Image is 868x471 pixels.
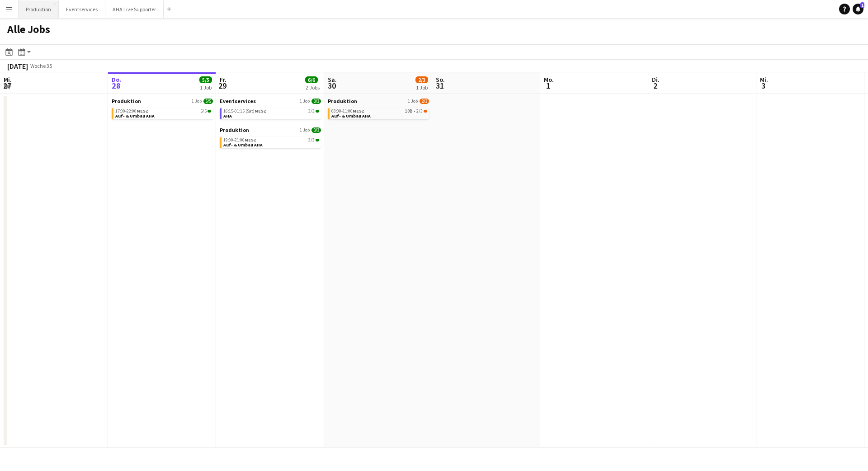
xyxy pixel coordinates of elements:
button: Eventservices [59,0,105,18]
span: 3/3 [311,99,321,104]
a: 1 [853,4,863,14]
span: Do. [112,75,122,84]
span: 27 [2,80,12,91]
span: 5/5 [199,76,212,83]
span: Woche 35 [30,62,52,69]
button: AHA Live Supporter [105,0,164,18]
span: 2/3 [424,110,427,113]
span: Auf- & Umbau AHA [331,113,371,119]
span: 3 [759,80,768,91]
span: 08:00-11:00 [331,109,364,113]
span: MESZ [245,137,256,143]
span: 1 Job [300,127,310,133]
a: 19:00-21:00MESZ3/3Auf- & Umbau AHA [223,137,319,147]
div: Produktion1 Job3/319:00-21:00MESZ3/3Auf- & Umbau AHA [220,127,321,150]
span: 29 [218,80,226,91]
div: Produktion1 Job5/517:00-22:00MESZ5/5Auf- & Umbau AHA [112,98,213,121]
span: 5/5 [208,110,211,113]
div: • [331,109,427,113]
span: Sa. [328,75,337,84]
span: Produktion [328,98,357,104]
span: 5/5 [200,109,207,113]
a: 08:00-11:00MESZ10B•2/3Auf- & Umbau AHA [331,108,427,118]
span: 31 [434,80,445,91]
a: 17:00-22:00MESZ5/5Auf- & Umbau AHA [115,108,211,118]
span: So. [436,75,445,84]
div: [DATE] [7,61,28,71]
span: 6/6 [305,76,318,83]
button: Produktion [19,0,59,18]
a: Eventservices1 Job3/3 [220,98,321,104]
span: Mi. [4,75,12,84]
span: 1 Job [192,99,202,104]
span: 16:15-01:15 (Sat) [223,109,266,113]
a: Produktion1 Job3/3 [220,127,321,133]
span: Auf- & Umbau AHA [115,113,155,119]
span: 1 [542,80,554,91]
span: 1 Job [300,99,310,104]
span: 1 [860,2,864,8]
span: 2/3 [416,109,423,113]
div: Eventservices1 Job3/316:15-01:15 (Sat)MESZ3/3AHA [220,98,321,127]
span: 1 Job [408,99,418,104]
span: Mo. [544,75,554,84]
span: 19:00-21:00 [223,138,256,142]
span: Mi. [760,75,768,84]
span: 2/3 [415,76,428,83]
span: 3/3 [311,127,321,133]
span: Eventservices [220,98,256,104]
div: 2 Jobs [306,84,320,91]
span: 3/3 [308,109,315,113]
div: 1 Job [200,84,212,91]
span: Auf- & Umbau AHA [223,142,263,148]
span: Fr. [220,75,226,84]
span: 3/3 [316,139,319,141]
span: 5/5 [203,99,213,104]
span: 10B [405,109,413,113]
span: 28 [110,80,122,91]
span: MESZ [255,108,266,114]
span: Produktion [112,98,141,104]
span: 3/3 [316,110,319,113]
span: 3/3 [308,138,315,142]
a: Produktion1 Job2/3 [328,98,429,104]
span: MESZ [353,108,364,114]
span: 17:00-22:00 [115,109,148,113]
span: 2 [651,80,660,91]
div: 1 Job [416,84,428,91]
div: Produktion1 Job2/308:00-11:00MESZ10B•2/3Auf- & Umbau AHA [328,98,429,121]
a: Produktion1 Job5/5 [112,98,213,104]
span: MESZ [137,108,148,114]
span: AHA [223,113,232,119]
span: 30 [326,80,337,91]
span: 2/3 [420,99,429,104]
a: 16:15-01:15 (Sat)MESZ3/3AHA [223,108,319,118]
span: Produktion [220,127,249,133]
span: Di. [652,75,660,84]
